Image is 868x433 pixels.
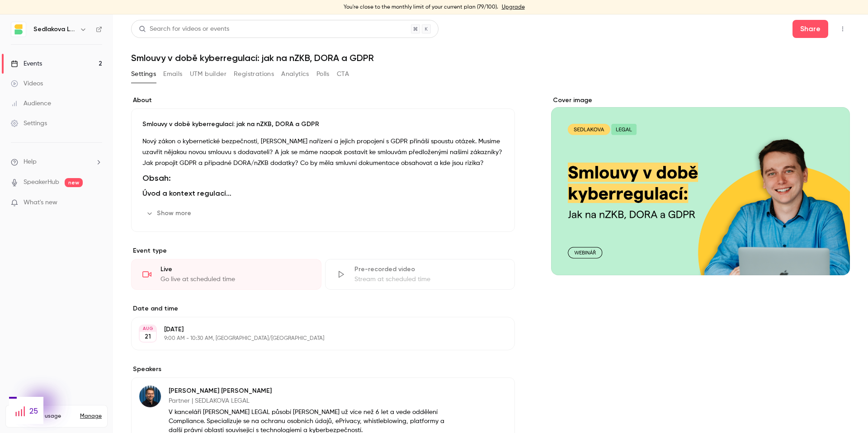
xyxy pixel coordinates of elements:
[142,206,197,221] button: Show more
[160,275,310,284] div: Go live at scheduled time
[169,396,456,405] p: Partner | SEDLAKOVA LEGAL
[190,67,226,81] button: UTM builder
[164,335,467,342] p: 9:00 AM - 10:30 AM, [GEOGRAPHIC_DATA]/[GEOGRAPHIC_DATA]
[24,198,57,207] span: What's new
[139,386,161,407] img: Jiří Hradský
[140,325,156,332] div: AUG
[142,120,504,129] p: Smlouvy v době kyberregulací: jak na nZKB, DORA a GDPR
[33,25,76,34] h6: Sedlakova Legal
[11,59,42,68] div: Events
[169,386,456,395] p: [PERSON_NAME] [PERSON_NAME]
[131,304,515,313] label: Date and time
[139,24,229,34] div: Search for videos or events
[234,67,274,81] button: Registrations
[164,325,467,334] p: [DATE]
[11,157,102,167] li: help-dropdown-opener
[142,188,504,199] h2: Úvod a kontext regulací
[11,22,26,37] img: Sedlakova Legal
[142,173,171,183] strong: Obsah:
[131,96,515,105] label: About
[163,67,182,81] button: Emails
[142,136,504,169] p: Nový zákon o kybernetické bezpečnosti, [PERSON_NAME] nařízení a jejich propojení s GDPR přináší s...
[131,67,156,81] button: Settings
[160,265,310,274] div: Live
[325,259,515,290] div: Pre-recorded videoStream at scheduled time
[9,399,43,424] div: 25
[131,52,850,63] h1: Smlouvy v době kyberregulací: jak na nZKB, DORA a GDPR
[24,157,37,167] span: Help
[337,67,349,81] button: CTA
[11,119,47,128] div: Settings
[354,265,504,274] div: Pre-recorded video
[131,259,321,290] div: LiveGo live at scheduled time
[551,96,850,275] section: Cover image
[32,413,75,420] span: Plan usage
[11,99,51,108] div: Audience
[145,332,151,341] p: 21
[316,67,330,81] button: Polls
[551,96,850,105] label: Cover image
[65,178,83,187] span: new
[793,20,828,38] button: Share
[11,79,43,88] div: Videos
[80,413,102,420] a: Manage
[131,365,515,374] label: Speakers
[502,4,525,11] a: Upgrade
[24,178,59,187] a: SpeakerHub
[354,275,504,284] div: Stream at scheduled time
[131,246,515,255] p: Event type
[281,67,309,81] button: Analytics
